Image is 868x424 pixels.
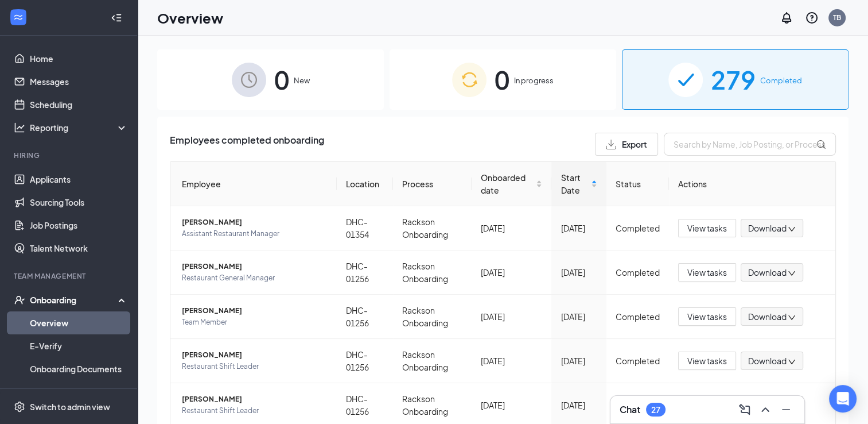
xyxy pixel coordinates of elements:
span: Download [748,355,787,367]
span: View tasks [687,354,727,367]
span: down [788,269,796,277]
td: DHC-01256 [337,295,393,339]
a: Activity log [30,380,128,403]
h1: Overview [157,8,223,28]
span: Team Member [182,317,328,328]
svg: ComposeMessage [738,403,752,417]
svg: UserCheck [14,294,25,306]
span: Restaurant General Manager [182,272,328,284]
a: Talent Network [30,237,128,260]
th: Process [393,162,472,206]
div: Completed [616,310,660,323]
span: Assistant Restaurant Manager [182,228,328,240]
span: down [788,225,796,233]
button: Export [595,133,658,156]
div: Team Management [14,271,126,281]
span: Onboarded date [481,171,534,196]
th: Location [337,162,393,206]
td: Rackson Onboarding [393,339,472,383]
div: [DATE] [481,222,542,234]
svg: ChevronUp [758,403,772,417]
span: down [788,358,796,366]
span: Completed [760,75,802,86]
span: Start Date [560,171,589,196]
span: View tasks [687,310,727,323]
button: ChevronUp [756,400,774,419]
a: Messages [30,70,128,93]
span: Restaurant Shift Leader [182,405,328,417]
span: 279 [711,60,756,99]
div: Hiring [14,151,126,160]
span: down [788,314,796,322]
div: Onboarding [30,294,118,306]
a: Sourcing Tools [30,191,128,214]
td: DHC-01256 [337,339,393,383]
div: [DATE] [481,310,542,323]
svg: Collapse [111,12,122,24]
td: Rackson Onboarding [393,295,472,339]
div: [DATE] [481,354,542,367]
th: Actions [669,162,835,206]
div: Completed [616,222,660,234]
svg: Notifications [780,11,793,25]
a: E-Verify [30,334,128,357]
th: Status [606,162,669,206]
span: View tasks [687,266,727,279]
svg: WorkstreamLogo [13,11,24,23]
div: [DATE] [481,399,542,411]
span: Download [748,311,787,323]
div: [DATE] [560,399,597,411]
span: [PERSON_NAME] [182,305,328,317]
div: Open Intercom Messenger [829,385,857,413]
div: [DATE] [560,266,597,279]
div: 27 [651,405,660,415]
span: 0 [274,60,289,99]
span: Export [622,140,647,148]
div: [DATE] [481,266,542,279]
a: Onboarding Documents [30,357,128,380]
svg: Minimize [779,403,793,417]
span: Download [748,222,787,234]
svg: Analysis [14,122,25,133]
button: ComposeMessage [735,400,754,419]
div: Completed [616,266,660,279]
span: View tasks [687,222,727,234]
div: [DATE] [560,310,597,323]
span: [PERSON_NAME] [182,349,328,361]
td: DHC-01256 [337,250,393,295]
a: Home [30,47,128,70]
input: Search by Name, Job Posting, or Process [664,133,836,156]
td: Rackson Onboarding [393,206,472,250]
span: Download [748,267,787,279]
a: Applicants [30,168,128,191]
div: [DATE] [560,222,597,234]
div: TB [833,13,841,22]
button: View tasks [678,263,736,282]
span: [PERSON_NAME] [182,217,328,228]
a: Job Postings [30,214,128,237]
span: New [294,75,310,86]
span: In progress [514,75,554,86]
div: Completed [616,354,660,367]
svg: QuestionInfo [805,11,819,25]
button: Minimize [777,400,795,419]
a: Overview [30,311,128,334]
button: View tasks [678,307,736,326]
div: Switch to admin view [30,401,110,413]
button: View tasks [678,352,736,370]
a: Scheduling [30,93,128,116]
th: Onboarded date [472,162,551,206]
span: 0 [495,60,509,99]
button: View tasks [678,219,736,237]
svg: Settings [14,401,25,413]
div: Reporting [30,122,129,133]
h3: Chat [620,403,640,416]
span: Restaurant Shift Leader [182,361,328,372]
td: Rackson Onboarding [393,250,472,295]
th: Employee [170,162,337,206]
div: [DATE] [560,354,597,367]
span: [PERSON_NAME] [182,261,328,272]
span: [PERSON_NAME] [182,394,328,405]
td: DHC-01354 [337,206,393,250]
span: Employees completed onboarding [170,133,324,156]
